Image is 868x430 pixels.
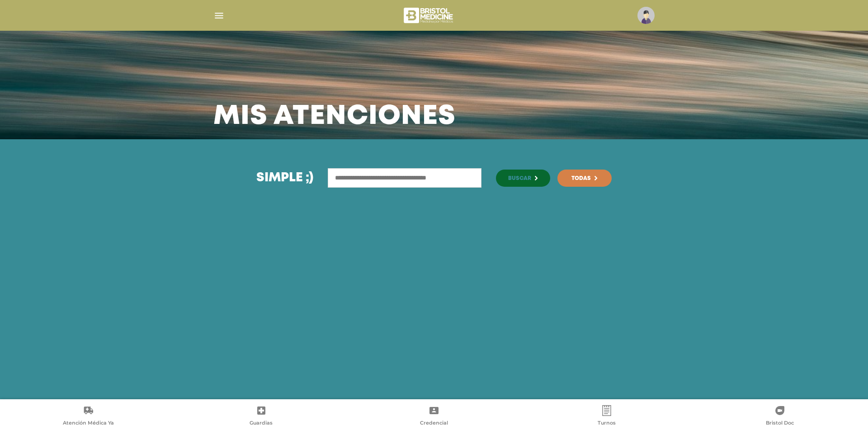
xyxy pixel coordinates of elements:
img: bristol-medicine-blanco.png [402,5,456,26]
span: Todas [571,176,591,181]
span: Guardias [250,420,273,428]
a: Guardias [175,405,347,428]
span: Turnos [598,420,616,428]
a: Bristol Doc [693,405,866,428]
a: Credencial [348,405,520,428]
span: Atención Médica Ya [63,420,114,428]
a: Todas [557,170,612,187]
img: profile-placeholder.svg [637,7,655,24]
img: Cober_menu-lines-white.svg [213,10,225,21]
span: Credencial [420,420,448,428]
a: Turnos [520,405,693,428]
a: Atención Médica Ya [2,405,175,428]
span: Simple [256,172,303,184]
h3: Mis atenciones [213,105,456,128]
span: Buscar [508,176,531,181]
button: Buscar [496,170,550,187]
span: Bristol Doc [766,420,794,428]
span: ;) [306,172,313,184]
